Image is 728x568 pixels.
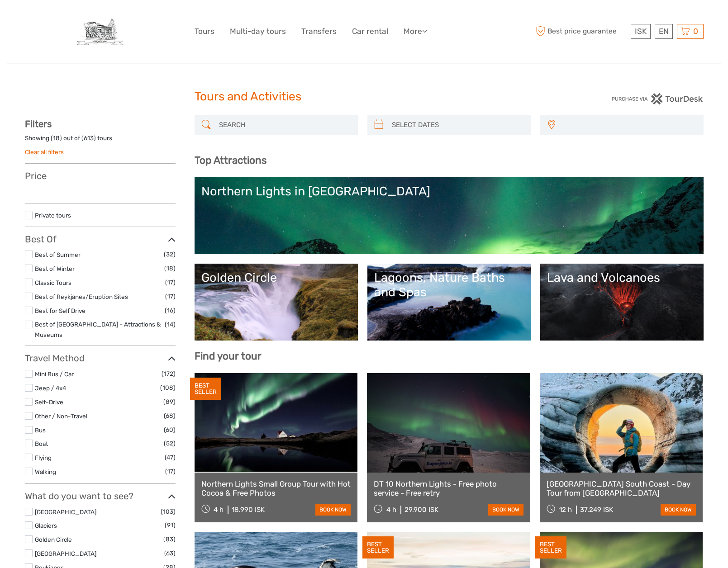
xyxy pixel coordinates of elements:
h3: Travel Method [25,353,176,364]
div: Showing ( ) out of ( ) tours [25,134,176,148]
div: EN [655,24,673,39]
div: 37.249 ISK [580,506,613,514]
a: Tours [195,25,214,38]
a: [GEOGRAPHIC_DATA] [35,550,96,557]
span: ISK [635,27,647,36]
a: Jeep / 4x4 [35,384,66,392]
img: PurchaseViaTourDesk.png [611,93,703,104]
div: 29.900 ISK [404,506,438,514]
div: Northern Lights in [GEOGRAPHIC_DATA] [201,184,697,199]
strong: Filters [25,118,52,129]
span: (83) [163,534,176,544]
a: Glaciers [35,522,57,529]
a: [GEOGRAPHIC_DATA] [35,508,96,516]
div: BEST SELLER [362,536,394,559]
span: (91) [165,520,176,530]
h3: Price [25,170,176,181]
a: Best of Summer [35,251,81,258]
a: Private tours [35,212,71,219]
a: Classic Tours [35,279,71,286]
span: (17) [165,277,176,288]
span: (17) [165,291,176,302]
span: (63) [164,548,176,559]
div: Lagoons, Nature Baths and Spas [374,270,524,300]
a: book now [315,504,351,516]
span: (89) [163,397,176,407]
a: DT 10 Northern Lights - Free photo service - Free retry [374,479,523,498]
div: BEST SELLER [190,378,221,400]
a: Best of Reykjanes/Eruption Sites [35,293,128,300]
a: [GEOGRAPHIC_DATA] South Coast - Day Tour from [GEOGRAPHIC_DATA] [547,479,696,498]
a: Best of Winter [35,265,75,272]
a: Boat [35,440,48,447]
span: 12 h [559,506,572,514]
span: (32) [164,249,176,260]
span: 0 [692,27,699,36]
label: 613 [84,134,94,142]
a: Self-Drive [35,398,63,406]
span: 4 h [386,506,396,514]
span: 4 h [214,506,224,514]
span: (68) [164,411,176,421]
span: (47) [165,452,176,463]
a: Bus [35,426,46,434]
a: Mini Bus / Car [35,370,74,378]
b: Top Attractions [195,154,266,166]
div: Lava and Volcanoes [547,270,697,285]
a: Transfers [301,25,337,38]
span: (60) [164,425,176,435]
div: 18.990 ISK [232,506,265,514]
span: (52) [164,438,176,449]
a: Northern Lights Small Group Tour with Hot Cocoa & Free Photos [201,479,351,498]
h3: What do you want to see? [25,491,176,502]
h3: Best Of [25,234,176,245]
span: (16) [165,305,176,316]
a: Car rental [352,25,388,38]
a: book now [488,504,523,516]
a: Walking [35,468,56,475]
a: Clear all filters [25,148,64,156]
a: Multi-day tours [230,25,286,38]
a: Lava and Volcanoes [547,270,697,334]
span: (14) [165,319,176,330]
span: Best price guarantee [534,24,628,39]
a: Northern Lights in [GEOGRAPHIC_DATA] [201,184,697,247]
span: (108) [160,383,176,393]
label: 18 [53,134,60,142]
a: Best of [GEOGRAPHIC_DATA] - Attractions & Museums [35,321,161,338]
h1: Tours and Activities [195,90,534,104]
span: (103) [161,506,176,517]
span: (18) [164,263,176,274]
span: (17) [165,466,176,477]
img: COMFORT IN THE HEART OF REYKJAVÍKCOMFORT IN THE HEART OF REYKJAVÍK [76,18,124,45]
b: Find your tour [195,350,262,362]
a: Golden Circle [35,536,72,543]
input: SELECT DATES [388,117,526,133]
a: More [404,25,427,38]
input: SEARCH [215,117,353,133]
div: BEST SELLER [535,536,566,559]
div: Golden Circle [201,270,351,285]
a: Other / Non-Travel [35,412,87,420]
span: (172) [162,369,176,379]
a: Golden Circle [201,270,351,334]
a: book now [661,504,696,516]
a: Flying [35,454,52,461]
a: Lagoons, Nature Baths and Spas [374,270,524,334]
a: Best for Self Drive [35,307,86,314]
